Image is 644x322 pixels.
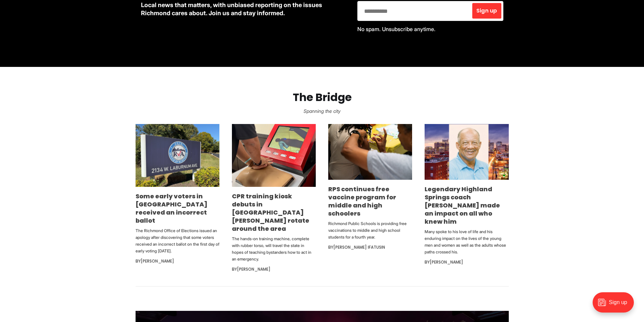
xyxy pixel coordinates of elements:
p: Richmond Public Schools is providing free vaccinations to middle and high school students for a f... [328,220,412,241]
a: [PERSON_NAME] [237,266,270,272]
p: Local news that matters, with unbiased reporting on the issues Richmond cares about. Join us and ... [141,1,347,17]
a: Legendary Highland Springs coach [PERSON_NAME] made an impact on all who knew him [425,185,500,226]
button: Sign up [472,3,501,19]
a: [PERSON_NAME] [430,259,463,265]
p: The hands-on training machine, complete with rubber torso, will travel the state in hopes of teac... [232,236,316,263]
img: Legendary Highland Springs coach George Lancaster made an impact on all who knew him [425,124,508,180]
p: The Richmond Office of Elections issued an apology after discovering that some voters received an... [136,227,219,254]
img: CPR training kiosk debuts in Church Hill, will rotate around the area [232,124,316,187]
h2: The Bridge [11,91,633,104]
a: [PERSON_NAME] Ifatusin [333,244,385,250]
div: By [232,265,316,273]
div: By [136,257,219,265]
a: RPS continues free vaccine program for middle and high schoolers [328,185,396,218]
div: By [425,258,508,266]
p: Spanning the city [11,106,633,116]
span: No spam. Unsubscribe anytime. [357,26,435,32]
p: Many spoke to his love of life and his enduring impact on the lives of the young men and women as... [425,228,508,255]
a: CPR training kiosk debuts in [GEOGRAPHIC_DATA][PERSON_NAME] rotate around the area [232,192,309,233]
iframe: portal-trigger [587,289,644,322]
span: Sign up [476,8,497,14]
img: RPS continues free vaccine program for middle and high schoolers [328,124,412,180]
a: Some early voters in [GEOGRAPHIC_DATA] received an incorrect ballot [136,192,208,225]
div: By [328,243,412,251]
img: Some early voters in Richmond received an incorrect ballot [136,124,219,187]
a: [PERSON_NAME] [141,258,174,264]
